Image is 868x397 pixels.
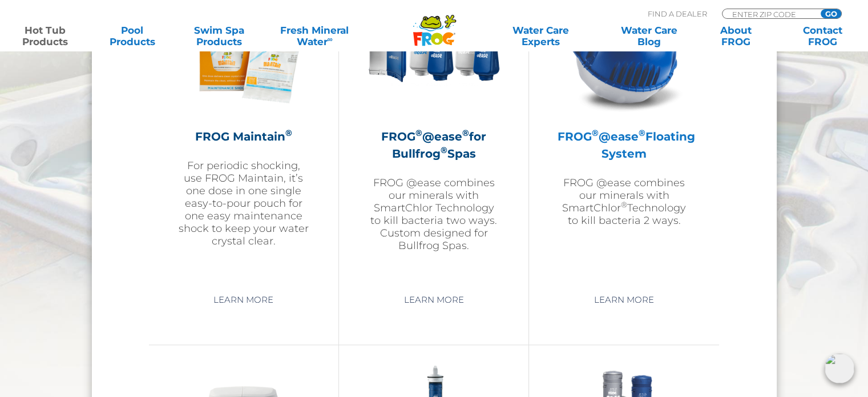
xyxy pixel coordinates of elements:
[789,25,857,47] a: ContactFROG
[581,290,667,310] a: Learn More
[648,9,707,19] p: Find A Dealer
[177,128,310,145] h2: FROG Maintain
[821,9,841,18] input: GO
[462,127,469,138] sup: ®
[621,200,627,209] sup: ®
[390,290,477,310] a: Learn More
[177,159,310,247] p: For periodic shocking, use FROG Maintain, it’s one dose in one single easy-to-pour pouch for one ...
[615,25,683,47] a: Water CareBlog
[731,9,808,19] input: Zip Code Form
[98,25,165,47] a: PoolProducts
[639,127,645,138] sup: ®
[592,127,599,138] sup: ®
[11,25,79,47] a: Hot TubProducts
[285,127,292,138] sup: ®
[825,354,854,383] img: openIcon
[368,177,500,252] p: FROG @ease combines our minerals with SmartChlor Technology to kill bacteria two ways. Custom des...
[486,25,596,47] a: Water CareExperts
[185,25,253,47] a: Swim SpaProducts
[200,290,286,310] a: Learn More
[272,25,357,47] a: Fresh MineralWater∞
[440,145,447,155] sup: ®
[558,177,691,227] p: FROG @ease combines our minerals with SmartChlor Technology to kill bacteria 2 ways.
[415,127,422,138] sup: ®
[368,128,500,162] h2: FROG @ease for Bullfrog Spas
[702,25,769,47] a: AboutFROG
[327,35,332,43] sup: ∞
[558,128,691,162] h2: FROG @ease Floating System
